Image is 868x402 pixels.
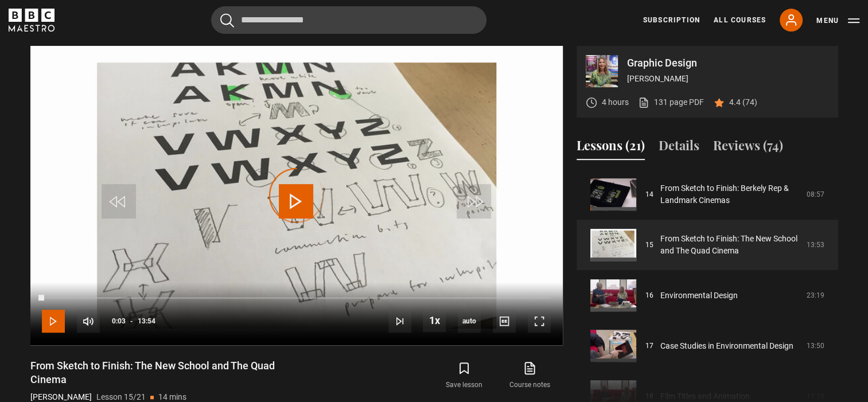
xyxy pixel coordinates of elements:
div: Current quality: 720p [458,310,481,333]
p: 4 hours [602,96,629,108]
button: Playback Rate [423,309,446,332]
span: - [130,317,133,325]
p: Graphic Design [627,58,829,68]
button: Toggle navigation [816,15,859,26]
span: 0:03 [112,311,126,331]
button: Reviews (74) [713,136,783,160]
button: Lessons (21) [577,136,645,160]
button: Submit the search query [220,13,234,28]
a: From Sketch to Finish: Berkely Rep & Landmark Cinemas [660,182,800,206]
span: auto [458,310,481,333]
a: Case Studies in Environmental Design [660,340,793,352]
a: Subscription [643,15,700,25]
a: 131 page PDF [638,96,704,108]
a: All Courses [714,15,766,25]
div: Progress Bar [42,297,550,299]
button: Fullscreen [528,310,551,333]
button: Save lesson [431,359,497,392]
button: Details [659,136,699,160]
svg: BBC Maestro [9,9,55,32]
span: 13:54 [138,311,155,331]
video-js: Video Player [30,46,563,345]
a: Environmental Design [660,290,738,302]
h1: From Sketch to Finish: The New School and The Quad Cinema [30,359,289,387]
button: Play [42,310,65,333]
p: 4.4 (74) [729,96,757,108]
button: Mute [77,310,100,333]
p: [PERSON_NAME] [627,73,829,85]
button: Next Lesson [388,310,411,333]
input: Search [211,6,486,34]
button: Captions [493,310,516,333]
a: From Sketch to Finish: The New School and The Quad Cinema [660,233,800,257]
